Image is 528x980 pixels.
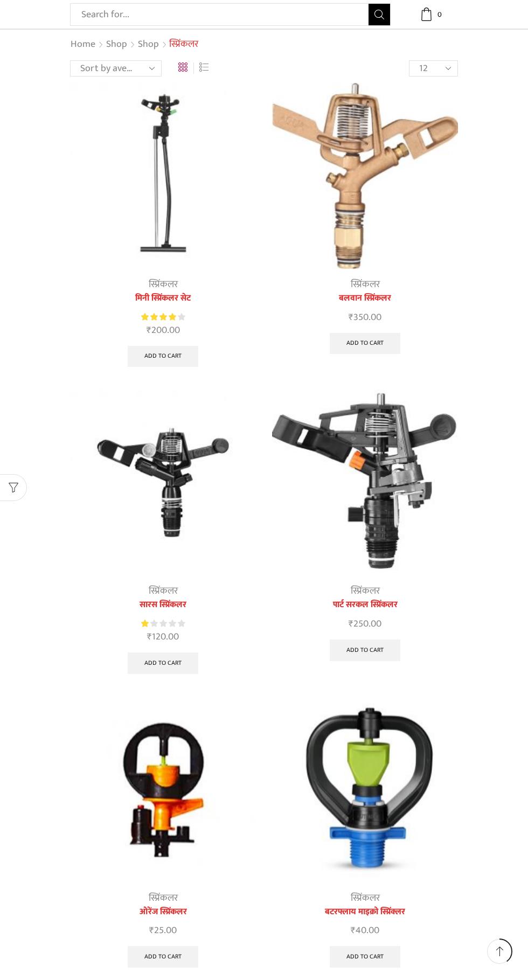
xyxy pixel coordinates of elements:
nav: Breadcrumb [70,38,198,52]
span: ₹ [351,922,356,939]
div: Rated 4.00 out of 5 [141,311,185,323]
img: बटरफ्लाय माइक्रो स्प्रिंक्लर [272,697,458,882]
bdi: 40.00 [351,922,379,939]
bdi: 120.00 [147,629,179,645]
img: Impact Mini Sprinkler [70,83,256,269]
bdi: 350.00 [349,309,381,325]
img: Metal Sprinkler [272,83,458,269]
a: स्प्रिंकलर [149,276,178,293]
h1: स्प्रिंकलर [169,39,198,51]
a: स्प्रिंकलर [351,276,380,293]
span: Rated out of 5 [141,618,150,629]
a: Shop [137,38,159,52]
button: Search button [369,4,390,25]
a: Add to cart: “पार्ट सरकल स्प्रिंकलर” [330,640,400,661]
img: Orange-Sprinkler [70,697,256,882]
a: ओरेंज स्प्रिंकलर [70,906,256,919]
img: part circle sprinkler [272,390,458,575]
bdi: 250.00 [349,616,381,632]
a: Add to cart: “ओरेंज स्प्रिंकलर” [128,946,198,968]
span: ₹ [349,309,353,325]
span: ₹ [147,322,151,338]
bdi: 200.00 [147,322,180,338]
a: सारस स्प्रिंकलर [70,599,256,611]
a: बलवान स्प्रिंकलर [272,292,458,305]
span: Rated out of 5 [141,311,176,323]
bdi: 25.00 [149,922,177,939]
span: ₹ [349,616,353,632]
div: Rated 1.00 out of 5 [141,618,185,629]
a: Add to cart: “सारस स्प्रिंकलर” [128,652,198,674]
a: स्प्रिंकलर [351,890,380,906]
a: Shop [106,38,128,52]
select: Shop order [70,60,162,77]
a: Home [70,38,96,52]
a: स्प्रिंकलर [149,890,178,906]
span: 0 [434,9,444,20]
a: Add to cart: “मिनी स्प्रिंकलर सेट” [128,346,198,367]
span: ₹ [147,629,152,645]
a: बटरफ्लाय माइक्रो स्प्रिंक्लर [272,906,458,919]
a: मिनी स्प्रिंकलर सेट [70,292,256,305]
a: स्प्रिंकलर [351,583,380,599]
a: पार्ट सरकल स्प्रिंकलर [272,599,458,611]
a: स्प्रिंकलर [149,583,178,599]
a: 0 [407,8,458,21]
a: Add to cart: “बटरफ्लाय माइक्रो स्प्रिंक्लर” [330,946,400,968]
input: Search for... [76,4,369,25]
img: saras sprinkler [70,390,256,575]
a: Add to cart: “बलवान स्प्रिंकलर” [330,333,400,355]
span: ₹ [149,922,154,939]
